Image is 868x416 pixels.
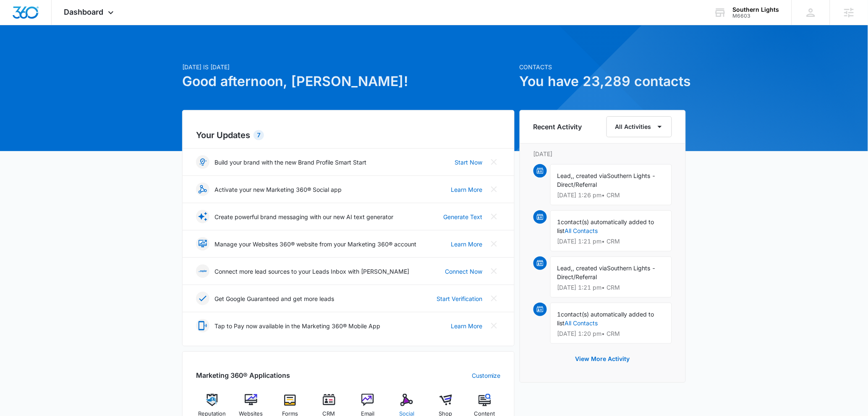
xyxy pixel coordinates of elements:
[214,267,409,276] p: Connect more lead sources to your Leads Inbox with [PERSON_NAME]
[214,240,416,249] p: Manage your Websites 360® website from your Marketing 360® account
[214,294,334,303] p: Get Google Guaranteed and get more leads
[455,158,482,167] a: Start Now
[520,71,686,92] h1: You have 23,289 contacts
[451,322,482,330] a: Learn More
[573,264,607,272] span: , created via
[557,311,561,318] span: 1
[733,6,779,13] div: account name
[557,264,573,272] span: Lead,
[733,13,779,19] div: account id
[487,155,501,169] button: Close
[557,218,561,225] span: 1
[445,267,482,276] a: Connect Now
[557,238,665,244] p: [DATE] 1:21 pm • CRM
[487,183,501,196] button: Close
[214,158,366,167] p: Build your brand with the new Brand Profile Smart Start
[196,370,290,380] h2: Marketing 360® Applications
[487,237,501,251] button: Close
[565,227,598,234] a: All Contacts
[196,129,501,141] h2: Your Updates
[573,172,607,179] span: , created via
[567,349,638,369] button: View More Activity
[557,192,665,198] p: [DATE] 1:26 pm • CRM
[565,319,598,327] a: All Contacts
[557,218,654,234] span: contact(s) automatically added to list
[472,371,501,380] a: Customize
[487,319,501,332] button: Close
[607,116,672,137] button: All Activities
[214,185,342,194] p: Activate your new Marketing 360® Social app
[557,311,654,327] span: contact(s) automatically added to list
[557,172,573,179] span: Lead,
[182,63,515,71] p: [DATE] is [DATE]
[533,149,672,158] p: [DATE]
[214,212,393,221] p: Create powerful brand messaging with our new AI text generator
[214,322,380,330] p: Tap to Pay now available in the Marketing 360® Mobile App
[451,185,482,194] a: Learn More
[557,285,665,290] p: [DATE] 1:21 pm • CRM
[487,264,501,278] button: Close
[487,210,501,223] button: Close
[443,212,482,221] a: Generate Text
[533,122,582,132] h6: Recent Activity
[487,292,501,305] button: Close
[254,130,264,140] div: 7
[451,240,482,249] a: Learn More
[182,71,515,92] h1: Good afternoon, [PERSON_NAME]!
[557,331,665,337] p: [DATE] 1:20 pm • CRM
[520,63,686,71] p: Contacts
[437,294,482,303] a: Start Verification
[64,8,104,16] span: Dashboard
